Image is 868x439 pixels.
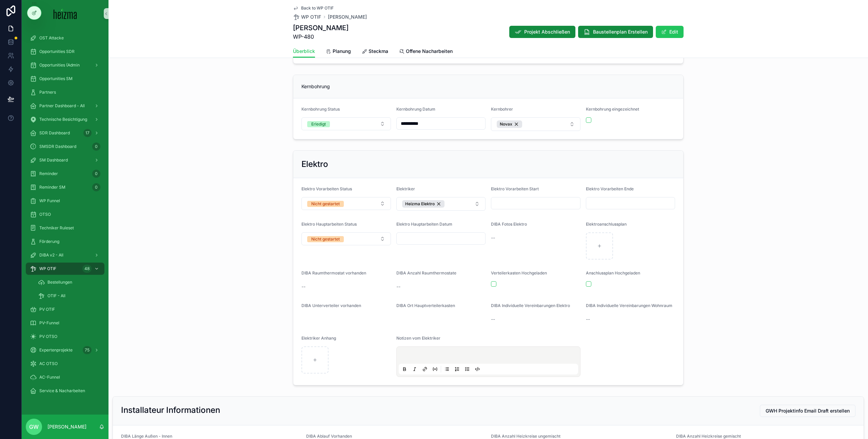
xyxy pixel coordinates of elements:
[26,113,104,126] a: Technische Besichtigung
[26,344,104,356] a: Expertenprojekte75
[491,434,560,439] span: DIBA Anzahl Heizkreise ungemischt
[26,358,104,370] a: AC OTSO
[26,385,104,397] a: Service & Nacharbeiten
[26,100,104,112] a: Partner Dashboard - All
[396,186,415,191] span: Elektriker
[396,336,440,341] span: Notizen vom Elektriker
[497,120,522,128] button: Unselect 160
[39,252,63,258] span: DiBA v2 - All
[491,117,580,131] button: Select Button
[311,236,340,242] div: Nicht gestartet
[524,28,570,35] span: Projekt Abschließen
[39,157,68,163] span: SM Dashboard
[301,107,340,112] span: Kernbohrung Status
[301,83,330,89] span: Kernbohrung
[82,265,92,273] div: 48
[92,170,100,178] div: 0
[47,280,72,285] span: Bestellungen
[83,346,92,354] div: 75
[83,129,92,137] div: 17
[26,59,104,71] a: Opportunities (Admin
[500,121,512,127] span: Novax
[34,276,104,288] a: Bestellungen
[491,222,527,227] span: DIBA Fotos Elektro
[586,186,634,191] span: Elektro Vorarbeiten Ende
[293,48,315,55] span: Überblick
[26,127,104,139] a: SDR Dashboard17
[399,45,453,59] a: Offene Nacharbeiten
[301,336,336,341] span: Elektriker Anhang
[39,388,85,394] span: Service & Nacharbeiten
[39,90,56,95] span: Partners
[333,48,351,55] span: Planung
[491,234,495,241] span: --
[301,14,321,20] span: WP OTIF
[26,195,104,207] a: WP Funnel
[301,117,391,130] button: Select Button
[311,121,326,127] div: Erledigt
[39,307,55,312] span: PV OTIF
[39,347,73,353] span: Expertenprojekte
[593,28,648,35] span: Baustellenplan Erstellen
[491,107,513,112] span: Kernbohrer
[26,235,104,248] a: Förderung
[26,208,104,221] a: OTSO
[26,263,104,275] a: WP OTIF48
[39,185,65,190] span: Reminder SM
[34,290,104,302] a: OTIF - All
[26,73,104,85] a: Opportunities SM
[39,76,73,81] span: Opportunities SM
[39,334,57,339] span: PV OTSO
[39,225,74,231] span: Techniker Ruleset
[578,26,653,38] button: Baustellenplan Erstellen
[39,239,59,244] span: Förderung
[406,48,453,55] span: Offene Nacharbeiten
[39,49,75,54] span: Opportunities SDR
[293,23,349,33] h1: [PERSON_NAME]
[396,283,400,290] span: --
[509,26,575,38] button: Projekt Abschließen
[39,212,51,217] span: OTSO
[39,375,60,380] span: AC-Funnel
[26,317,104,329] a: PV-Funnel
[39,35,64,41] span: OST Attacke
[311,201,340,207] div: Nicht gestartet
[26,330,104,343] a: PV OTSO
[586,222,627,227] span: Elektroanschlussplan
[39,62,80,68] span: Opportunities (Admin
[402,200,445,208] button: Unselect 11
[491,186,539,191] span: Elektro Vorarbeiten Start
[301,283,305,290] span: --
[301,222,357,227] span: Elektro Hauptarbeiten Status
[29,423,39,431] span: GW
[293,33,349,41] span: WP-480
[301,5,334,11] span: Back to WP OTIF
[26,249,104,261] a: DiBA v2 - All
[656,26,684,38] button: Edit
[121,434,172,439] span: DIBA Länge Außen - Innen
[586,316,590,323] span: --
[26,45,104,58] a: Opportunities SDR
[54,8,77,19] img: App logo
[676,434,741,439] span: DIBA Anzahl Heizkreise gemischt
[396,197,486,211] button: Select Button
[26,222,104,234] a: Techniker Ruleset
[362,45,388,59] a: Steckma
[293,14,321,20] a: WP OTIF
[39,361,58,366] span: AC OTSO
[301,232,391,245] button: Select Button
[26,154,104,166] a: SM Dashboard
[26,303,104,316] a: PV OTIF
[396,222,452,227] span: Elektro Hauptarbeiten Datum
[26,168,104,180] a: Reminder0
[26,86,104,98] a: Partners
[405,201,435,207] span: Heizma Elektro
[306,434,352,439] span: DIBA Ablauf Vorhanden
[491,316,495,323] span: --
[26,181,104,193] a: Reminder SM0
[328,14,367,20] a: [PERSON_NAME]
[121,405,220,416] h2: Installateur Informationen
[39,103,85,109] span: Partner Dashboard - All
[369,48,388,55] span: Steckma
